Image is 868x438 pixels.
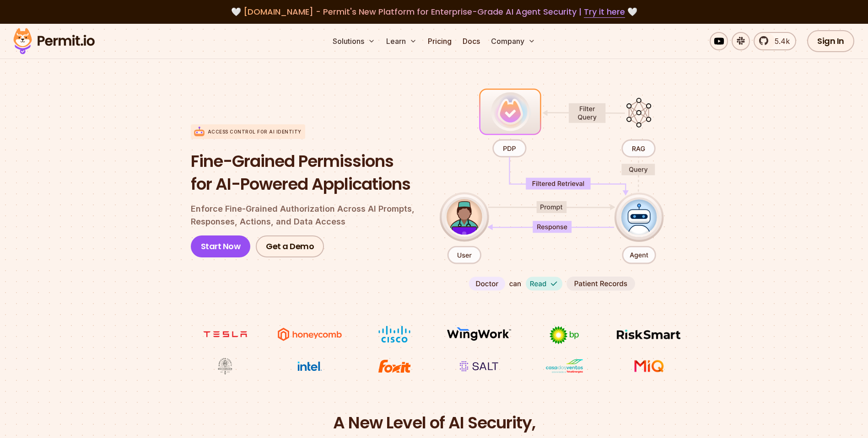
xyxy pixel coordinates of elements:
[208,128,302,135] p: Access control for AI Identity
[22,5,846,18] div: 🤍 🤍
[191,203,425,228] p: Enforce Fine-Grained Authorization Across AI Prompts, Responses, Actions, and Data Access
[360,326,429,343] img: Cisco
[191,358,259,375] img: Maricopa County Recorder\'s Office
[275,326,344,343] img: Honeycomb
[243,6,625,17] span: [DOMAIN_NAME] - Permit's New Platform for Enterprise-Grade AI Agent Security |
[445,326,513,343] img: Wingwork
[445,358,513,375] img: salt
[191,326,259,343] img: tesla
[360,358,429,375] img: Foxit
[383,32,421,50] button: Learn
[530,326,598,345] img: bp
[584,6,625,18] a: Try it here
[618,358,680,374] img: MIQ
[424,32,455,50] a: Pricing
[754,32,796,50] a: 5.4k
[191,235,251,257] a: Start Now
[191,150,425,195] h1: Fine-Grained Permissions for AI-Powered Applications
[615,326,683,343] img: Risksmart
[256,235,324,257] a: Get a Demo
[459,32,484,50] a: Docs
[487,32,539,50] button: Company
[769,36,790,47] span: 5.4k
[807,30,854,52] a: Sign In
[9,26,99,57] img: Permit logo
[329,32,379,50] button: Solutions
[530,358,598,375] img: Casa dos Ventos
[275,358,344,375] img: Intel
